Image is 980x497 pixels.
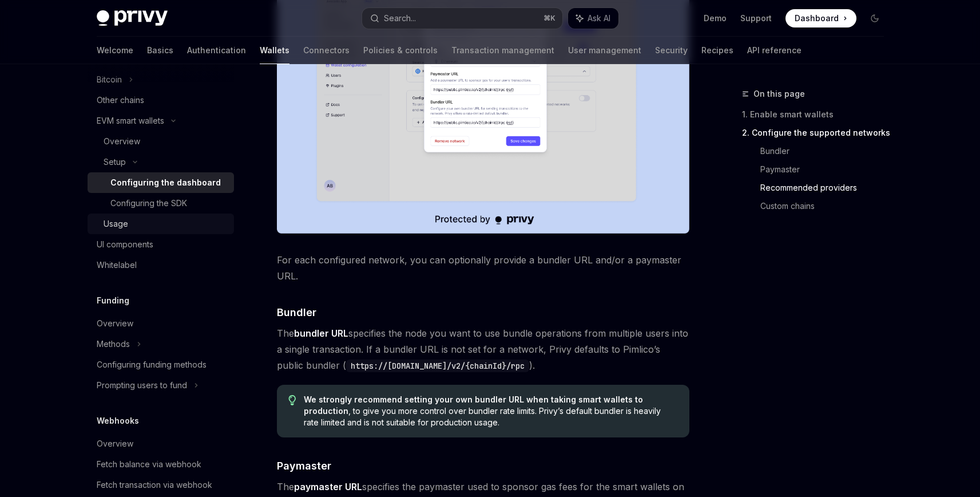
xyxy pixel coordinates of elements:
div: Fetch balance via webhook [97,457,201,471]
div: Configuring the SDK [110,196,187,210]
span: For each configured network, you can optionally provide a bundler URL and/or a paymaster URL. [277,252,689,284]
div: Search... [384,11,416,25]
span: , to give you more control over bundler rate limits. Privy’s default bundler is heavily rate limi... [304,394,677,428]
strong: bundler URL [294,328,348,339]
a: Basics [147,37,173,64]
div: Configuring the dashboard [110,176,221,190]
span: Dashboard [795,13,839,24]
a: Connectors [303,37,350,64]
a: 2. Configure the supported networks [742,124,893,142]
button: Search...⌘K [362,8,562,29]
h5: Webhooks [97,414,139,428]
div: Configuring funding methods [97,358,207,372]
span: On this page [753,87,805,101]
div: Overview [104,135,140,148]
a: Policies & controls [363,37,438,64]
a: User management [568,37,641,64]
div: Overview [97,437,133,451]
a: Recipes [701,37,733,64]
a: API reference [747,37,802,64]
a: Wallets [260,37,289,64]
a: Demo [704,13,727,24]
div: Fetch transaction via webhook [97,478,212,492]
div: Overview [97,317,133,330]
a: Configuring funding methods [88,354,234,375]
a: Fetch balance via webhook [88,454,234,475]
code: https://[DOMAIN_NAME]/v2/{chainId}/rpc [346,360,529,372]
h5: Funding [97,294,129,307]
a: Recommended providers [760,179,893,197]
div: Whitelabel [97,258,137,272]
a: Bundler [760,142,893,160]
a: Authentication [187,37,246,64]
span: Ask AI [588,13,610,24]
div: EVM smart wallets [97,114,164,128]
span: Paymaster [277,458,331,474]
span: Bundler [277,305,316,320]
a: Dashboard [785,9,856,27]
div: Usage [104,217,128,231]
a: Transaction management [451,37,554,64]
a: Overview [88,313,234,334]
a: Welcome [97,37,133,64]
span: The specifies the node you want to use bundle operations from multiple users into a single transa... [277,325,689,373]
div: Methods [97,337,130,351]
a: Paymaster [760,160,893,179]
strong: We strongly recommend setting your own bundler URL when taking smart wallets to production [304,395,643,416]
a: Other chains [88,90,234,111]
a: 1. Enable smart wallets [742,105,893,124]
svg: Tip [288,395,296,405]
div: Prompting users to fund [97,378,187,392]
a: UI components [88,234,234,255]
a: Custom chains [760,197,893,215]
a: Whitelabel [88,255,234,275]
a: Overview [88,131,234,152]
a: Overview [88,433,234,454]
a: Configuring the dashboard [88,172,234,193]
button: Toggle dark mode [866,9,884,27]
a: Security [655,37,688,64]
a: Fetch transaction via webhook [88,475,234,495]
div: UI components [97,238,153,251]
img: dark logo [97,10,168,26]
a: Configuring the SDK [88,193,234,214]
button: Ask AI [568,8,618,29]
div: Other chains [97,93,144,107]
a: Usage [88,214,234,234]
span: ⌘ K [543,14,556,23]
div: Setup [104,155,126,169]
a: Support [740,13,772,24]
strong: paymaster URL [294,481,362,492]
